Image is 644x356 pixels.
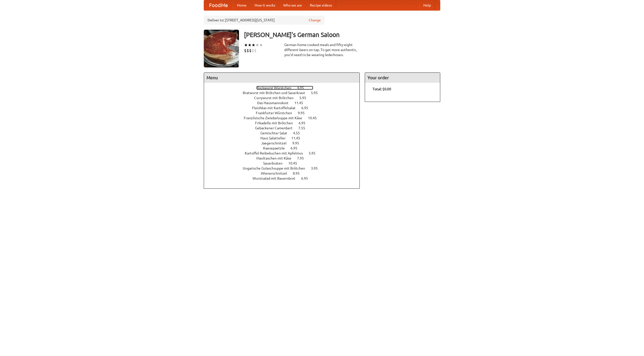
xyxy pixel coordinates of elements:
[279,0,306,10] a: Who we are
[365,73,440,83] h4: Your order
[293,171,305,175] span: 8.95
[256,86,296,90] span: Bockwurst Würstchen
[252,48,254,53] li: $
[253,176,300,180] span: Wurstsalad mit Bauernbrot
[311,91,323,95] span: 5.95
[256,111,297,115] span: Frankfurter Würstchen
[255,126,298,130] span: Gebackener Camenbert
[204,16,325,25] div: Deliver to: [STREET_ADDRESS][US_STATE]
[297,156,309,160] span: 7.95
[244,48,247,53] li: $
[255,42,259,48] li: ★
[243,91,310,95] span: Bratwurst mit Brötchen und Sauerkraut
[299,121,310,125] span: 6.95
[291,146,302,150] span: 6.95
[245,151,325,155] a: Kartoffel Reibekuchen mit Apfelmus 5.95
[249,48,252,53] li: $
[292,141,304,145] span: 9.95
[252,106,301,110] span: Fleishkas mit Kartoffelsalat
[244,116,326,120] a: Französische Zwiebelsuppe mit Käse 10.45
[243,166,310,170] span: Ungarische Gulaschsuppe mit Brötchen
[284,42,360,57] div: German home-cooked meals and fifty-eight different beers on tap. To get more authentic, you'd nee...
[263,146,290,150] span: Kaesepaetzle
[244,42,248,48] li: ★
[311,166,323,170] span: 3.95
[253,176,317,180] a: Wurstsalad mit Bauernbrot 6.95
[256,111,314,115] a: Frankfurter Würstchen 9.95
[263,161,306,165] a: Sauerbraten 10.45
[299,96,311,100] span: 5.95
[301,106,313,110] span: 6.95
[244,30,440,40] h3: [PERSON_NAME]'s German Saloon
[254,96,299,100] span: Currywurst mit Brötchen
[298,111,310,115] span: 9.95
[298,126,310,130] span: 7.55
[256,156,296,160] span: Maultaschen mit Käse
[261,141,292,145] span: Jaegerschnitzel
[261,171,292,175] span: Wienerschnitzel
[233,0,251,10] a: Home
[309,18,321,23] a: Change
[251,0,279,10] a: How it works
[261,141,308,145] a: Jaegerschnitzel 9.95
[255,121,298,125] span: Frikadelle mit Brötchen
[260,136,309,140] a: Haus Salatteller 11.45
[260,131,292,135] span: Gemischter Salat
[259,42,263,48] li: ★
[288,161,302,165] span: 10.45
[306,0,336,10] a: Recipe videos
[248,42,252,48] li: ★
[254,48,257,53] li: $
[204,73,359,83] h4: Menu
[245,151,308,155] span: Kartoffel Reibekuchen mit Apfelmus
[309,151,320,155] span: 5.95
[243,166,327,170] a: Ungarische Gulaschsuppe mit Brötchen 3.95
[301,176,313,180] span: 6.95
[252,42,255,48] li: ★
[204,30,239,67] img: angular.jpg
[243,91,327,95] a: Bratwurst mit Brötchen und Sauerkraut 5.95
[308,116,322,120] span: 10.45
[260,136,291,140] span: Haus Salatteller
[293,131,305,135] span: 4.55
[263,146,307,150] a: Kaesepaetzle 6.95
[260,131,309,135] a: Gemischter Salat 4.55
[252,106,317,110] a: Fleishkas mit Kartoffelsalat 6.95
[256,86,313,90] a: Bockwurst Würstchen 4.95
[291,136,305,140] span: 11.45
[204,0,233,10] a: FoodMe
[247,48,249,53] li: $
[255,126,314,130] a: Gebackener Camenbert 7.55
[256,156,313,160] a: Maultaschen mit Käse 7.95
[257,101,294,105] span: Das Hausmannskost
[261,171,309,175] a: Wienerschnitzel 8.95
[419,0,435,10] a: Help
[263,161,288,165] span: Sauerbraten
[373,87,391,91] b: Total: $0.00
[294,101,308,105] span: 11.45
[244,116,307,120] span: Französische Zwiebelsuppe mit Käse
[255,121,315,125] a: Frikadelle mit Brötchen 6.95
[297,86,309,90] span: 4.95
[257,101,312,105] a: Das Hausmannskost 11.45
[254,96,315,100] a: Currywurst mit Brötchen 5.95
